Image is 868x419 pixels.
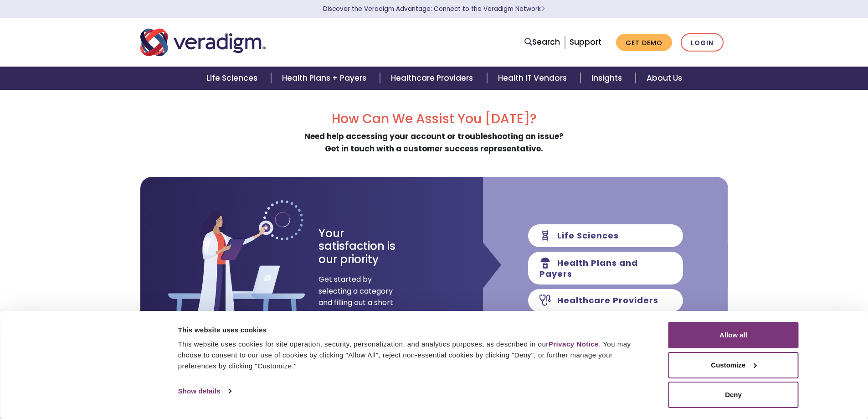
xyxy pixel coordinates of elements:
[318,274,394,320] span: Get started by selecting a category and filling out a short form.
[549,340,599,348] a: Privacy Notice
[668,322,799,348] button: Allow all
[304,131,564,154] strong: Need help accessing your account or troubleshooting an issue? Get in touch with a customer succes...
[616,34,672,52] a: Get Demo
[570,36,601,47] a: Support
[140,111,728,127] h2: How Can We Assist You [DATE]?
[271,67,380,90] a: Health Plans + Payers
[380,67,487,90] a: Healthcare Providers
[636,67,693,90] a: About Us
[178,384,231,398] a: Show details
[178,339,648,372] div: This website uses cookies for site operation, security, personalization, and analytics purposes, ...
[541,5,545,13] span: Learn More
[140,27,266,57] img: Veradigm logo
[580,67,636,90] a: Insights
[681,33,724,52] a: Login
[524,36,560,48] a: Search
[323,5,545,13] a: Discover the Veradigm Advantage: Connect to the Veradigm NetworkLearn More
[178,325,648,336] div: This website uses cookies
[318,227,412,266] h3: Your satisfaction is our priority
[668,352,799,378] button: Customize
[195,67,271,90] a: Life Sciences
[668,382,799,408] button: Deny
[487,67,580,90] a: Health IT Vendors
